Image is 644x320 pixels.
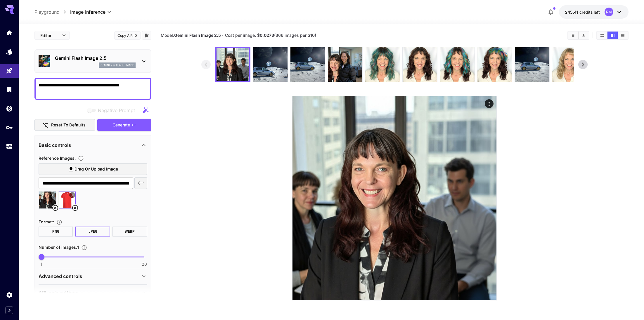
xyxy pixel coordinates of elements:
[39,269,147,283] div: Advanced controls
[365,47,400,82] img: 9k=
[39,245,79,250] span: Number of images : 1
[40,32,58,39] span: Editor
[565,9,600,15] div: $45.40579
[565,10,579,15] span: $45.41
[86,107,140,114] span: Negative prompts are not compatible with the selected model.
[515,47,549,82] img: 2Q==
[39,273,82,280] p: Advanced controls
[477,47,512,82] img: 2Q==
[225,33,316,38] span: Cost per image: $ (366 images per $10)
[75,227,110,236] button: JPEG
[97,119,151,131] button: Generate
[605,8,613,16] div: RM
[39,156,76,161] span: Reference Images :
[39,227,73,236] button: PNG
[75,166,118,173] span: Drag or upload image
[559,5,629,19] button: $45.40579RM
[39,142,71,149] p: Basic controls
[6,143,13,150] div: Usage
[34,8,60,15] a: Playground
[41,261,42,267] span: 1
[39,219,54,224] span: Format :
[34,119,95,131] button: Reset to defaults
[6,48,13,55] div: Models
[98,107,135,114] span: Negative Prompt
[485,99,494,108] div: Actions
[144,32,149,39] button: Add to library
[39,163,147,175] label: Drag or upload image
[618,32,628,39] button: Show images in list view
[79,245,89,251] button: Specify how many images to generate in a single request. Each image generation will be charged se...
[112,227,147,236] button: WEBP
[6,124,13,131] div: API Keys
[6,86,13,93] div: Library
[54,219,65,225] button: Choose the file format for the output image.
[292,96,496,300] img: Z
[596,31,629,40] div: Show images in grid viewShow images in video viewShow images in list view
[567,31,589,40] div: Clear ImagesDownload All
[101,63,134,67] p: gemini_2_5_flash_image
[114,31,141,40] button: Copy AIR ID
[290,47,325,82] img: 2Q==
[552,47,587,82] img: Z
[6,67,13,74] div: Playground
[6,291,13,298] div: Settings
[70,8,105,15] span: Image Inference
[440,47,475,82] img: 9k=
[174,33,221,38] b: Gemini Flash Image 2.5
[39,286,147,300] div: API-only settings
[579,32,589,39] button: Download All
[403,47,437,82] img: Z
[76,155,86,161] button: Upload a reference image to guide the result. This is needed for Image-to-Image or Inpainting. Su...
[260,33,274,38] b: 0.0273
[6,29,13,36] div: Home
[55,55,136,62] p: Gemini Flash Image 2.5
[161,33,221,38] span: Model:
[579,10,600,15] span: credits left
[34,8,70,15] nav: breadcrumb
[222,32,224,39] p: ·
[597,32,607,39] button: Show images in grid view
[39,52,147,70] div: Gemini Flash Image 2.5gemini_2_5_flash_image
[568,32,578,39] button: Clear Images
[39,138,147,152] div: Basic controls
[142,261,147,267] span: 20
[328,47,362,82] img: 2Q==
[217,48,249,81] img: Z
[6,105,13,112] div: Wallet
[607,32,618,39] button: Show images in video view
[253,47,288,82] img: Z
[112,121,130,129] span: Generate
[6,307,13,314] button: Expand sidebar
